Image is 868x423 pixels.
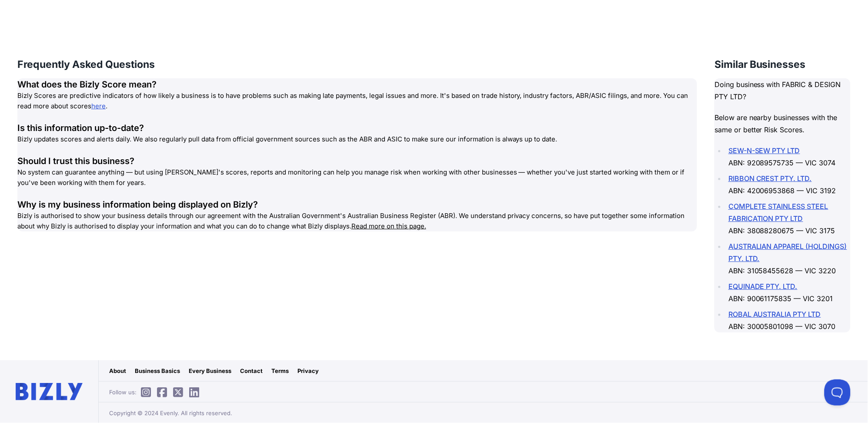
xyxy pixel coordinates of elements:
[91,102,106,110] a: here
[726,308,851,332] li: ABN: 30005801098 — VIC 3070
[17,91,697,111] p: Bizly Scores are predictive indicators of how likely a business is to have problems such as makin...
[728,282,798,291] a: EQUINADE PTY. LTD.
[728,310,821,319] a: ROBAL AUSTRALIA PTY LTD
[189,366,231,375] a: Every Business
[17,167,697,188] p: No system can guarantee anything — but using [PERSON_NAME]'s scores, reports and monitoring can h...
[726,172,851,197] li: ABN: 42006953868 — VIC 3192
[728,242,847,263] a: AUSTRALIAN APPAREL (HOLDINGS) PTY. LTD.
[109,366,126,375] a: About
[240,366,263,375] a: Contact
[726,240,851,277] li: ABN: 31058455628 — VIC 3220
[17,57,697,71] h3: Frequently Asked Questions
[17,78,697,91] div: What does the Bizly Score mean?
[726,200,851,237] li: ABN: 38088280675 — VIC 3175
[714,57,851,71] h3: Similar Businesses
[726,144,851,169] li: ABN: 92089575735 — VIC 3074
[271,366,289,375] a: Terms
[726,280,851,305] li: ABN: 90061175835 — VIC 3201
[17,198,697,211] div: Why is my business information being displayed on Bizly?
[728,146,800,155] a: SEW-N-SEW PTY LTD
[17,122,697,134] div: Is this information up-to-date?
[714,78,851,103] p: Doing business with FABRIC & DESIGN PTY LTD?
[728,202,828,223] a: COMPLETE STAINLESS STEEL FABRICATION PTY LTD
[17,211,697,232] p: Bizly is authorised to show your business details through our agreement with the Australian Gover...
[728,174,812,183] a: RIBBON CREST PTY. LTD.
[17,134,697,144] p: Bizly updates scores and alerts daily. We also regularly pull data from official government sourc...
[825,379,851,406] iframe: Toggle Customer Support
[135,366,180,375] a: Business Basics
[17,155,697,167] div: Should I trust this business?
[109,409,232,417] span: Copyright © 2024 Evenly. All rights reserved.
[297,366,319,375] a: Privacy
[109,388,204,396] span: Follow us:
[351,222,426,230] a: Read more on this page.
[714,111,851,136] p: Below are nearby businesses with the same or better Risk Scores.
